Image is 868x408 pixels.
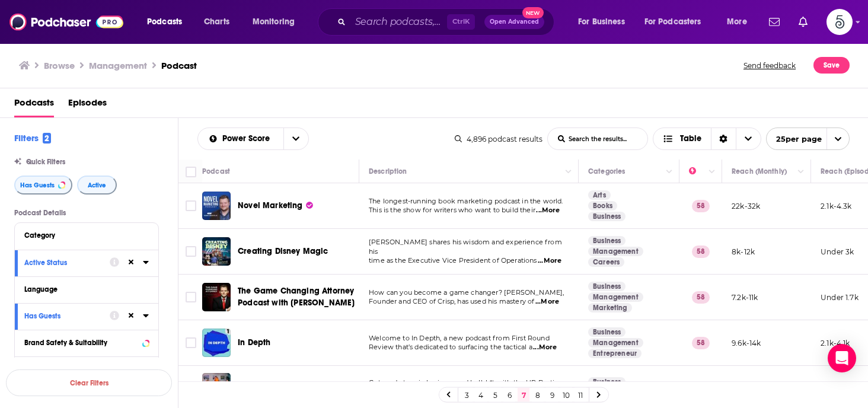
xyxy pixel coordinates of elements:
[588,327,626,337] a: Business
[24,335,149,350] button: Brand Safety & Suitability
[826,9,853,35] button: Show profile menu
[692,246,710,257] p: 58
[575,388,586,402] a: 11
[20,182,55,189] span: Has Guests
[588,236,626,246] a: Business
[238,246,328,257] a: Creating Disney Magic
[689,164,706,179] div: Power Score
[766,128,850,150] button: open menu
[88,182,106,189] span: Active
[9,11,123,33] img: Podchaser - Follow, Share and Rate Podcasts
[794,165,808,179] button: Column Actions
[522,7,544,18] span: New
[644,14,701,30] span: For Podcasters
[369,256,537,264] span: time as the Executive Vice President of Operations
[369,197,563,205] span: The longest-running book marketing podcast in the world.
[588,282,626,291] a: Business
[202,329,231,357] img: In Depth
[475,388,487,402] a: 4
[238,337,270,348] span: In Depth
[253,14,295,30] span: Monitoring
[369,206,535,214] span: This is the show for writers who want to build their
[202,283,231,311] img: The Game Changing Attorney Podcast with Michael Mogill
[461,388,473,402] a: 3
[692,337,710,349] p: 58
[202,237,231,266] img: Creating Disney Magic
[202,192,231,220] a: Novel Marketing
[680,135,701,143] span: Table
[89,60,147,71] h1: Management
[484,15,544,29] button: Open AdvancedNew
[24,312,102,320] div: Has Guests
[369,343,532,351] span: Review that’s dedicated to surfacing the tactical a
[732,247,755,257] p: 8k-12k
[578,14,625,30] span: For Business
[186,292,196,302] span: Toggle select row
[740,57,799,74] button: Send feedback
[821,201,852,211] p: 2.1k-4.3k
[588,303,632,313] a: Marketing
[202,373,231,401] img: HR BESTIES
[821,292,859,302] p: Under 1.7k
[588,349,642,358] a: Entrepreneur
[732,292,758,302] p: 7.2k-11k
[24,231,141,240] div: Category
[821,338,850,348] p: 2.1k-4.1k
[588,190,611,200] a: Arts
[732,338,761,348] p: 9.6k-14k
[147,14,182,30] span: Podcasts
[77,176,117,195] button: Active
[588,338,643,348] a: Management
[490,19,539,25] span: Open Advanced
[588,212,626,221] a: Business
[532,388,544,402] a: 8
[369,378,562,387] span: Get ready to mix business and bullsh*t with the HR Besties
[186,337,196,348] span: Toggle select row
[198,135,283,143] button: open menu
[588,247,643,256] a: Management
[535,297,559,307] span: ...More
[196,12,237,31] a: Charts
[369,238,562,256] span: [PERSON_NAME] shares his wisdom and experience from his
[588,257,624,267] a: Careers
[238,337,270,349] a: In Depth
[653,128,761,150] h2: Choose View
[186,246,196,257] span: Toggle select row
[369,288,564,297] span: How can you become a game changer? [PERSON_NAME],
[455,135,542,144] div: 4,896 podcast results
[637,12,719,31] button: open menu
[560,388,572,402] a: 10
[350,12,447,31] input: Search podcasts, credits, & more...
[283,128,308,149] button: open menu
[68,93,107,117] a: Episodes
[43,133,51,144] span: 2
[533,343,557,352] span: ...More
[161,60,197,71] h3: Podcast
[14,209,159,217] p: Podcast Details
[139,12,197,31] button: open menu
[561,165,576,179] button: Column Actions
[14,93,54,117] a: Podcasts
[6,369,172,396] button: Clear Filters
[24,228,149,243] button: Category
[719,12,762,31] button: open menu
[222,135,274,143] span: Power Score
[197,128,309,150] h2: Choose List sort
[186,200,196,211] span: Toggle select row
[369,164,407,179] div: Description
[794,12,812,32] a: Show notifications dropdown
[588,164,625,179] div: Categories
[44,60,75,71] a: Browse
[826,9,853,35] span: Logged in as Spiral5-G2
[24,255,110,270] button: Active Status
[732,164,787,179] div: Reach (Monthly)
[828,344,856,372] div: Open Intercom Messenger
[24,259,102,267] div: Active Status
[538,256,561,266] span: ...More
